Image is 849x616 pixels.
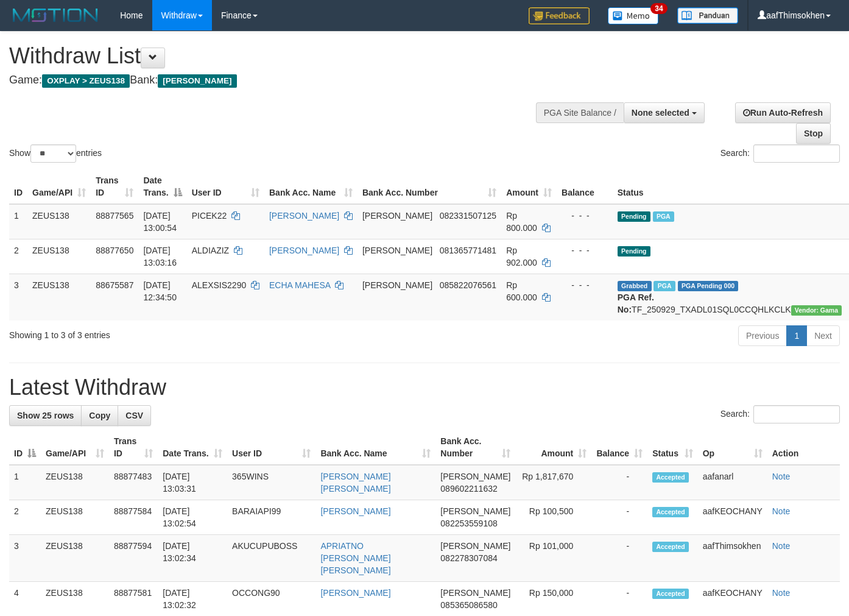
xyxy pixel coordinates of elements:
div: - - - [562,279,608,291]
a: Run Auto-Refresh [735,102,831,123]
a: Show 25 rows [9,405,82,426]
h1: Latest Withdraw [9,375,840,400]
span: Copy 082253559108 to clipboard [440,519,497,528]
td: 2 [9,500,41,535]
th: Bank Acc. Number: activate to sort column ascending [435,430,515,465]
th: Balance [557,169,613,204]
td: AKUCUPUBOSS [227,535,315,582]
a: CSV [118,405,151,426]
span: Copy 081365771481 to clipboard [440,246,496,255]
th: Action [767,430,840,465]
th: Amount: activate to sort column ascending [501,169,557,204]
span: [DATE] 13:00:54 [143,211,177,233]
a: [PERSON_NAME] [PERSON_NAME] [320,472,390,494]
th: Trans ID: activate to sort column ascending [91,169,138,204]
a: Note [772,588,791,598]
td: 1 [9,204,27,239]
th: User ID: activate to sort column ascending [187,169,264,204]
th: Trans ID: activate to sort column ascending [109,430,158,465]
span: Rp 600.000 [506,280,537,302]
span: Copy 089602211632 to clipboard [440,484,497,494]
span: Show 25 rows [17,411,74,420]
img: Feedback.jpg [529,7,590,24]
td: ZEUS138 [41,535,109,582]
a: Note [772,506,791,516]
span: Marked by aafanarl [653,211,674,222]
td: aafThimsokhen [698,535,767,582]
td: 88877594 [109,535,158,582]
td: ZEUS138 [27,204,91,239]
td: [DATE] 13:02:54 [158,500,227,535]
h4: Game: Bank: [9,74,554,87]
a: 1 [786,325,807,346]
td: ZEUS138 [27,274,91,320]
label: Search: [720,405,840,423]
td: ZEUS138 [41,500,109,535]
label: Show entries [9,144,102,163]
span: Accepted [652,542,689,552]
a: [PERSON_NAME] [269,246,339,255]
span: Marked by aafpengsreynich [653,281,675,291]
span: [PERSON_NAME] [158,74,236,88]
span: [PERSON_NAME] [362,280,432,290]
th: Op: activate to sort column ascending [698,430,767,465]
button: None selected [624,102,705,123]
a: Note [772,541,791,551]
span: [DATE] 12:34:50 [143,280,177,302]
input: Search: [753,144,840,163]
td: - [591,535,647,582]
th: Bank Acc. Number: activate to sort column ascending [358,169,501,204]
div: PGA Site Balance / [536,102,624,123]
td: ZEUS138 [41,465,109,500]
th: Status [613,169,847,204]
span: Copy 085822076561 to clipboard [440,280,496,290]
span: Pending [618,246,650,257]
a: Stop [796,123,831,144]
td: Rp 1,817,670 [515,465,591,500]
th: Amount: activate to sort column ascending [515,430,591,465]
td: - [591,465,647,500]
h1: Withdraw List [9,44,554,68]
img: Button%20Memo.svg [608,7,659,24]
span: PGA Pending [678,281,739,291]
th: Game/API: activate to sort column ascending [41,430,109,465]
input: Search: [753,405,840,423]
span: Copy [89,411,110,420]
td: aafanarl [698,465,767,500]
span: ALDIAZIZ [192,246,229,255]
th: Status: activate to sort column ascending [647,430,698,465]
span: Accepted [652,472,689,483]
td: 88877584 [109,500,158,535]
td: Rp 101,000 [515,535,591,582]
span: Grabbed [618,281,652,291]
a: [PERSON_NAME] [320,588,390,598]
span: [PERSON_NAME] [440,506,510,516]
span: 88877565 [96,211,133,221]
th: Balance: activate to sort column ascending [591,430,647,465]
span: Accepted [652,507,689,517]
a: Previous [738,325,787,346]
div: - - - [562,244,608,257]
a: Copy [81,405,118,426]
td: Rp 100,500 [515,500,591,535]
span: [PERSON_NAME] [440,541,510,551]
a: Next [806,325,840,346]
th: Date Trans.: activate to sort column descending [138,169,186,204]
span: [PERSON_NAME] [362,211,432,221]
span: 88877650 [96,246,133,255]
th: ID [9,169,27,204]
span: Rp 800.000 [506,211,537,233]
span: None selected [632,108,689,118]
span: OXPLAY > ZEUS138 [42,74,130,88]
td: [DATE] 13:03:31 [158,465,227,500]
span: Vendor URL: https://trx31.1velocity.biz [791,305,842,316]
span: [DATE] 13:03:16 [143,246,177,267]
span: Accepted [652,589,689,599]
a: APRIATNO [PERSON_NAME] [PERSON_NAME] [320,541,390,575]
th: ID: activate to sort column descending [9,430,41,465]
th: Bank Acc. Name: activate to sort column ascending [315,430,435,465]
td: 365WINS [227,465,315,500]
b: PGA Ref. No: [618,292,654,314]
a: Note [772,472,791,481]
th: Game/API: activate to sort column ascending [27,169,91,204]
